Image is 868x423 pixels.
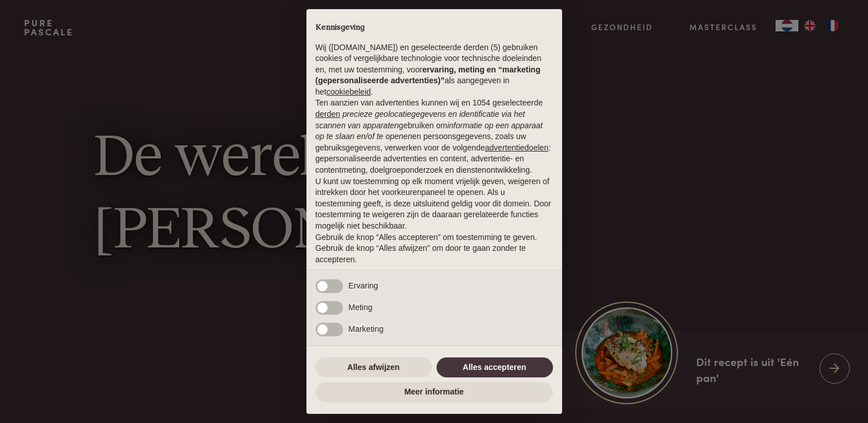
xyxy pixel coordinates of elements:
em: informatie op een apparaat op te slaan en/of te openen [316,121,543,141]
span: Ervaring [349,281,378,290]
button: derden [316,109,341,120]
span: Marketing [349,324,383,333]
em: precieze geolocatiegegevens en identificatie via het scannen van apparaten [316,109,525,130]
button: Alles afwijzen [316,357,432,378]
button: Alles accepteren [437,357,553,378]
button: advertentiedoelen [485,143,548,154]
p: Wij ([DOMAIN_NAME]) en geselecteerde derden (5) gebruiken cookies of vergelijkbare technologie vo... [316,42,553,98]
p: Gebruik de knop “Alles accepteren” om toestemming te geven. Gebruik de knop “Alles afwijzen” om d... [316,232,553,266]
span: Meting [349,303,373,312]
h2: Kennisgeving [316,23,553,33]
strong: ervaring, meting en “marketing (gepersonaliseerde advertenties)” [316,65,540,86]
p: Ten aanzien van advertenties kunnen wij en 1054 geselecteerde gebruiken om en persoonsgegevens, z... [316,97,553,176]
p: U kunt uw toestemming op elk moment vrijelijk geven, weigeren of intrekken door het voorkeurenpan... [316,176,553,232]
a: cookiebeleid [326,87,371,96]
button: Meer informatie [316,382,553,402]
